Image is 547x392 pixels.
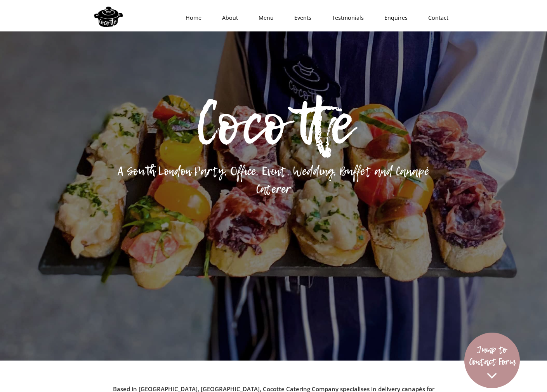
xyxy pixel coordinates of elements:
a: Enquires [372,6,415,29]
a: Home [173,6,209,29]
a: Testmonials [319,6,372,29]
a: About [209,6,246,29]
a: Events [281,6,319,29]
a: Menu [246,6,281,29]
a: Contact [415,6,456,29]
